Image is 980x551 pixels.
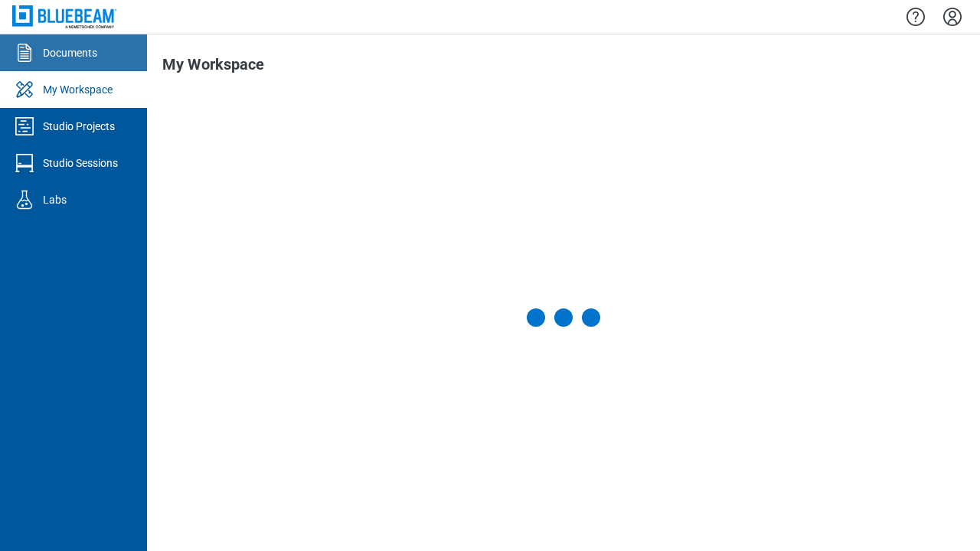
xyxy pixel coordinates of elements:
[12,114,37,139] svg: Studio Projects
[12,77,37,102] svg: My Workspace
[43,192,67,207] div: Labs
[527,308,600,327] div: Loading My Workspace
[12,151,37,175] svg: Studio Sessions
[12,187,37,212] svg: Labs
[162,56,264,80] h1: My Workspace
[43,119,115,134] div: Studio Projects
[43,82,113,97] div: My Workspace
[940,4,965,30] button: Settings
[12,5,116,28] img: Bluebeam, Inc.
[12,41,37,65] svg: Documents
[43,155,118,171] div: Studio Sessions
[43,45,97,60] div: Documents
